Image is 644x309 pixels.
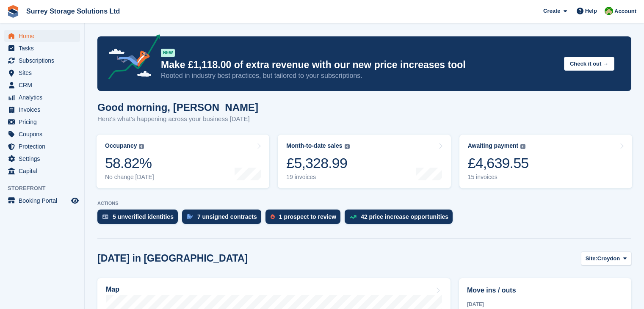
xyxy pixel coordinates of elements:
p: Here's what's happening across your business [DATE] [97,114,258,124]
a: 5 unverified identities [97,210,182,228]
img: icon-info-grey-7440780725fd019a000dd9b08b2336e03edf1995a4989e88bcd33f0948082b44.svg [345,144,350,149]
h1: Good morning, [PERSON_NAME] [97,102,258,113]
img: contract_signature_icon-13c848040528278c33f63329250d36e43548de30e8caae1d1a13099fd9432cc5.svg [187,214,193,219]
span: Protection [19,141,69,152]
a: 42 price increase opportunities [345,210,457,228]
a: menu [4,91,80,103]
span: Analytics [19,91,69,103]
a: menu [4,30,80,42]
a: menu [4,67,80,79]
img: stora-icon-8386f47178a22dfd0bd8f6a31ec36ba5ce8667c1dd55bd0f319d3a0aa187defe.svg [7,5,19,18]
div: Month-to-date sales [286,142,342,149]
a: Month-to-date sales £5,328.99 19 invoices [278,135,451,188]
img: icon-info-grey-7440780725fd019a000dd9b08b2336e03edf1995a4989e88bcd33f0948082b44.svg [139,144,144,149]
span: Storefront [8,184,84,193]
span: Create [543,7,560,15]
a: 1 prospect to review [265,210,345,228]
div: 19 invoices [286,174,349,181]
button: Site: Croydon [581,251,631,265]
a: menu [4,128,80,140]
span: Settings [19,153,69,165]
span: Invoices [19,104,69,116]
div: NEW [161,49,175,57]
div: 5 unverified identities [113,213,174,220]
a: menu [4,195,80,207]
div: 15 invoices [468,174,529,181]
a: menu [4,55,80,66]
div: 1 prospect to review [279,213,336,220]
div: £5,328.99 [286,154,349,172]
a: menu [4,79,80,91]
h2: [DATE] in [GEOGRAPHIC_DATA] [97,253,248,264]
a: menu [4,165,80,177]
a: menu [4,42,80,54]
h2: Map [106,286,119,293]
span: Coupons [19,128,69,140]
a: menu [4,141,80,152]
span: Capital [19,165,69,177]
span: Pricing [19,116,69,128]
div: 58.82% [105,154,154,172]
div: Awaiting payment [468,142,519,149]
a: Awaiting payment £4,639.55 15 invoices [459,135,632,188]
span: Help [585,7,597,15]
span: Site: [586,254,597,263]
div: Occupancy [105,142,137,149]
a: menu [4,153,80,165]
p: Make £1,118.00 of extra revenue with our new price increases tool [161,59,557,71]
div: £4,639.55 [468,154,529,172]
span: Account [614,7,636,16]
img: verify_identity-adf6edd0f0f0b5bbfe63781bf79b02c33cf7c696d77639b501bdc392416b5a36.svg [102,214,108,219]
h2: Move ins / outs [467,285,623,295]
div: 42 price increase opportunities [361,213,448,220]
div: [DATE] [467,301,623,308]
img: icon-info-grey-7440780725fd019a000dd9b08b2336e03edf1995a4989e88bcd33f0948082b44.svg [520,144,525,149]
img: James Harverson [605,7,613,15]
span: Croydon [597,254,620,263]
img: price_increase_opportunities-93ffe204e8149a01c8c9dc8f82e8f89637d9d84a8eef4429ea346261dce0b2c0.svg [350,215,357,219]
p: ACTIONS [97,201,631,206]
div: No change [DATE] [105,174,154,181]
a: Surrey Storage Solutions Ltd [23,4,123,18]
span: Sites [19,67,69,79]
img: prospect-51fa495bee0391a8d652442698ab0144808aea92771e9ea1ae160a38d050c398.svg [271,214,275,219]
a: 7 unsigned contracts [182,210,265,228]
a: Preview store [70,196,80,206]
span: Tasks [19,42,69,54]
a: menu [4,104,80,116]
div: 7 unsigned contracts [197,213,257,220]
span: Home [19,30,69,42]
p: Rooted in industry best practices, but tailored to your subscriptions. [161,71,557,80]
a: menu [4,116,80,128]
button: Check it out → [564,57,614,71]
img: price-adjustments-announcement-icon-8257ccfd72463d97f412b2fc003d46551f7dbcb40ab6d574587a9cd5c0d94... [101,34,160,83]
span: Booking Portal [19,195,69,207]
span: Subscriptions [19,55,69,66]
a: Occupancy 58.82% No change [DATE] [97,135,269,188]
span: CRM [19,79,69,91]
